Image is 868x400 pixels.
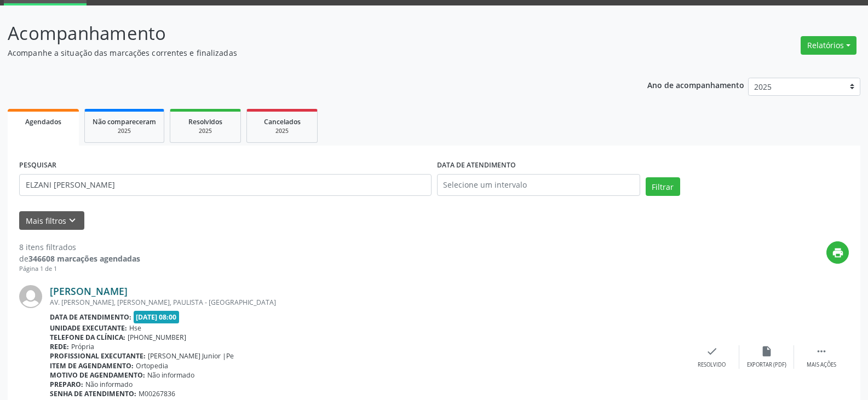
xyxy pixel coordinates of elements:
button: Filtrar [646,177,680,196]
b: Profissional executante: [50,351,146,361]
button: print [826,241,849,264]
span: Não compareceram [93,117,156,126]
b: Data de atendimento: [50,312,131,322]
strong: 346608 marcações agendadas [28,253,140,264]
div: de [19,253,140,264]
i: print [832,247,844,259]
b: Preparo: [50,380,83,389]
p: Acompanhamento [8,20,605,47]
div: Mais ações [807,361,836,369]
span: [PHONE_NUMBER] [128,333,186,342]
b: Motivo de agendamento: [50,370,145,380]
span: Hse [129,323,141,333]
b: Senha de atendimento: [50,389,136,398]
button: Mais filtroskeyboard_arrow_down [19,211,84,230]
b: Rede: [50,342,69,351]
i: insert_drive_file [761,345,773,357]
span: M00267836 [139,389,175,398]
p: Acompanhe a situação das marcações correntes e finalizadas [8,47,605,59]
label: DATA DE ATENDIMENTO [437,157,516,174]
div: 8 itens filtrados [19,241,140,253]
i: check [706,345,718,357]
div: AV. [PERSON_NAME], [PERSON_NAME], PAULISTA - [GEOGRAPHIC_DATA] [50,298,685,307]
input: Nome, código do beneficiário ou CPF [19,174,432,196]
div: 2025 [93,127,156,135]
span: [DATE] 08:00 [134,311,180,323]
span: [PERSON_NAME] Junior |Pe [148,351,234,361]
div: Exportar (PDF) [747,361,786,369]
div: Resolvido [698,361,726,369]
span: Não informado [147,370,194,380]
span: Própria [71,342,94,351]
span: Cancelados [264,117,301,126]
i: keyboard_arrow_down [66,215,78,227]
b: Telefone da clínica: [50,333,125,342]
span: Ortopedia [136,361,168,370]
div: 2025 [178,127,233,135]
div: 2025 [255,127,309,135]
span: Agendados [25,117,61,126]
div: Página 1 de 1 [19,264,140,274]
i:  [815,345,827,357]
button: Relatórios [801,36,856,55]
b: Item de agendamento: [50,361,134,370]
span: Resolvidos [188,117,222,126]
p: Ano de acompanhamento [647,78,744,91]
b: Unidade executante: [50,323,127,333]
a: [PERSON_NAME] [50,285,128,297]
img: img [19,285,42,308]
label: PESQUISAR [19,157,56,174]
input: Selecione um intervalo [437,174,640,196]
span: Não informado [85,380,133,389]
